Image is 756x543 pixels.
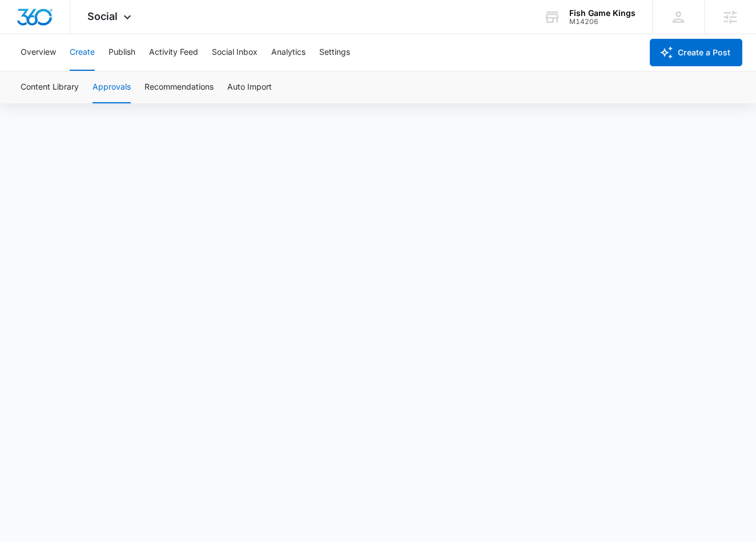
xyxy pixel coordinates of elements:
button: Create [70,34,95,71]
button: Content Library [21,71,79,103]
button: Overview [21,34,56,71]
button: Analytics [271,34,305,71]
button: Recommendations [144,71,214,103]
button: Approvals [93,71,131,103]
button: Create a Post [650,39,742,66]
button: Social Inbox [212,34,258,71]
button: Auto Import [227,71,272,103]
button: Publish [108,34,135,71]
button: Settings [319,34,350,71]
div: account name [569,9,636,18]
span: Social [87,10,118,22]
button: Activity Feed [149,34,198,71]
div: account id [569,18,636,26]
